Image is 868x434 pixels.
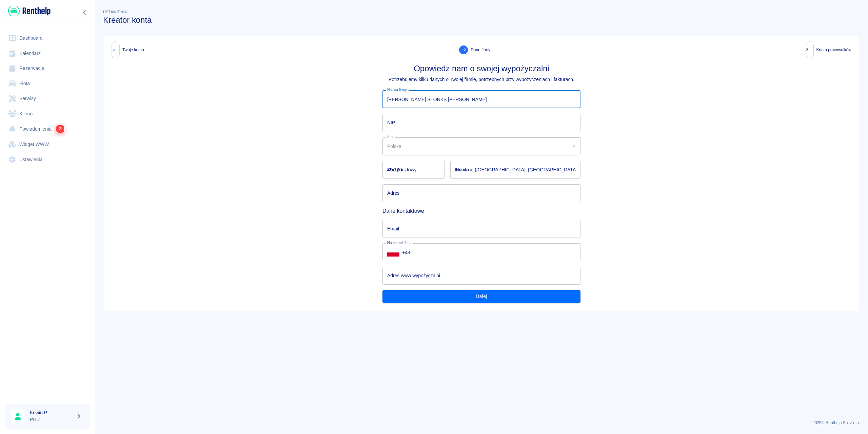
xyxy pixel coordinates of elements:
[387,134,394,139] label: Kraj
[382,208,580,214] h5: Dane kontaktowe
[103,420,860,426] p: 2025 © Renthelp Sp. z o.o.
[382,137,580,155] div: Polska
[382,220,580,238] input: support@renthelp.io
[5,76,90,91] a: Flota
[382,114,580,132] input: 5842763652
[5,91,90,106] a: Serwisy
[387,247,399,258] button: Select country
[103,15,860,25] h3: Kreator konta
[30,409,73,416] h6: Kewin P
[5,61,90,76] a: Rezerwacje
[382,184,580,202] input: Marszałkowska 58
[5,5,51,17] a: Renthelp logo
[80,8,90,17] button: Zwiń nawigację
[387,240,411,245] label: Numer telefonu
[5,106,90,121] a: Klienci
[5,152,90,167] a: Ustawienia
[30,416,73,423] p: PHU
[382,90,580,108] input: Renthelp Sp. z o.o.
[382,64,580,73] h3: Opowiedz nam o swojej wypożyczalni
[382,76,580,83] p: Potrzebujemy kilku danych o Twojej firmie, potrzebnych przy wypożyczeniach i fakturach.
[103,10,127,14] span: Ustawienia
[8,5,51,17] img: Renthelp logo
[402,243,580,261] input: +1 (702) 123-4567
[471,47,490,53] span: Dane firmy
[5,137,90,152] a: Widget WWW
[816,47,851,53] span: Konta pracowników
[382,267,580,285] input: https://renthelp.io
[122,47,144,53] span: Twoje konto
[5,46,90,61] a: Kalendarz
[806,46,813,54] span: 3
[387,87,407,92] label: Nazwa firmy
[5,121,90,137] a: Powiadomienia2
[56,125,64,133] span: 2
[450,161,580,179] input: Warszawa
[382,290,580,303] button: Dalej
[5,31,90,46] a: Dashboard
